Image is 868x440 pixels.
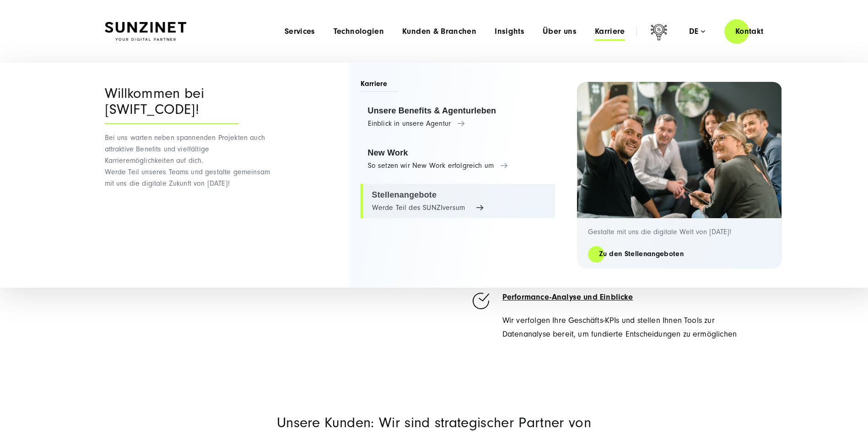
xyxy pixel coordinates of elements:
div: de [689,27,705,36]
a: Insights [495,27,524,36]
a: Über uns [543,27,577,36]
p: Bei uns warten neben spannenden Projekten auch attraktive Benefits und vielfältige Karrieremöglic... [105,132,276,189]
a: Performance-Analyse und Einblicke [502,292,633,302]
img: Digitalagentur und Internetagentur SUNZINET: 2 Frauen 3 Männer, die ein Selfie machen bei [577,82,782,218]
a: Zu den Stellenangeboten [588,249,695,259]
a: Stellenangebote Werde Teil des SUNZIversum [361,184,555,219]
a: New Work So setzen wir New Work erfolgreich um [361,142,555,177]
a: Kunden & Branchen [402,27,476,36]
span: Wir verfolgen Ihre Geschäfts-KPIs und stellen Ihnen Tools zur Datenanalyse bereit, um fundierte E... [502,316,737,339]
img: SUNZINET Full Service Digital Agentur [105,22,186,41]
p: Gestalte mit uns die digitale Welt von [DATE]! [588,227,771,236]
p: Unsere Kunden: Wir sind strategischer Partner von [105,414,764,431]
div: Willkommen bei [SWIFT_CODE]! [105,86,239,124]
a: Kontakt [724,18,775,44]
a: Karriere [595,27,625,36]
a: Services [285,27,315,36]
a: Unsere Benefits & Agenturleben Einblick in unsere Agentur [361,100,555,134]
a: Technologien [334,27,384,36]
span: Karriere [361,79,399,92]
